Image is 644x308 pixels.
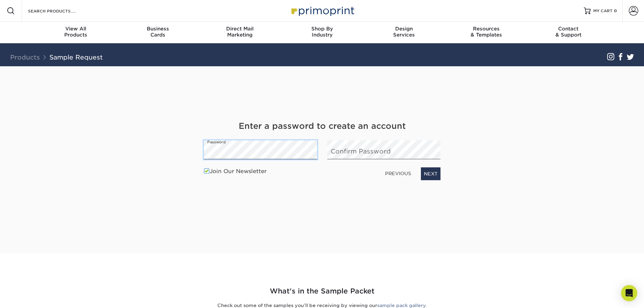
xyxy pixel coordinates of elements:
[35,26,117,32] span: View All
[2,287,57,306] iframe: Google Customer Reviews
[204,120,440,132] h4: Enter a password to create an account
[445,22,527,43] a: Resources& Templates
[10,53,40,61] a: Products
[363,26,445,38] div: Services
[527,26,610,32] span: Contact
[445,26,527,32] span: Resources
[281,22,363,43] a: Shop ByIndustry
[593,8,613,14] span: MY CART
[377,303,426,308] a: sample pack gallery
[49,53,103,61] a: Sample Request
[421,167,440,180] a: NEXT
[27,7,93,15] input: SEARCH PRODUCTS.....
[527,22,610,43] a: Contact& Support
[124,286,520,297] h2: What's in the Sample Packet
[199,26,281,38] div: Marketing
[363,26,445,32] span: Design
[382,168,414,179] a: PREVIOUS
[281,26,363,32] span: Shop By
[117,26,199,38] div: Cards
[35,22,117,43] a: View AllProducts
[614,8,617,13] span: 0
[117,22,199,43] a: BusinessCards
[117,26,199,32] span: Business
[281,26,363,38] div: Industry
[204,167,267,175] label: Join Our Newsletter
[363,22,445,43] a: DesignServices
[199,22,281,43] a: Direct MailMarketing
[199,26,281,32] span: Direct Mail
[445,26,527,38] div: & Templates
[621,285,637,301] div: Open Intercom Messenger
[35,26,117,38] div: Products
[288,3,356,18] img: Primoprint
[527,26,610,38] div: & Support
